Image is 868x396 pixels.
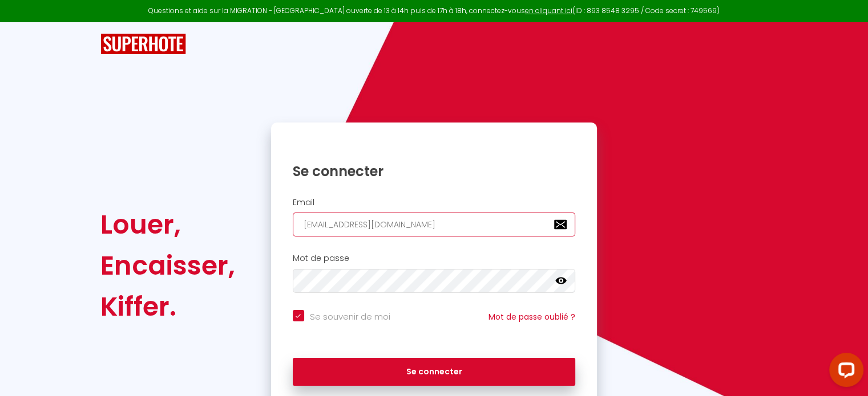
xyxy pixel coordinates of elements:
[100,286,235,327] div: Kiffer.
[488,311,575,322] a: Mot de passe oublié ?
[293,358,576,386] button: Se connecter
[100,34,186,55] img: SuperHote logo
[293,198,576,207] h2: Email
[293,162,576,180] h1: Se connecter
[100,245,235,286] div: Encaisser,
[525,6,572,15] a: en cliquant ici
[293,213,576,236] input: Ton Email
[293,254,576,263] h2: Mot de passe
[100,204,235,245] div: Louer,
[820,348,868,396] iframe: LiveChat chat widget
